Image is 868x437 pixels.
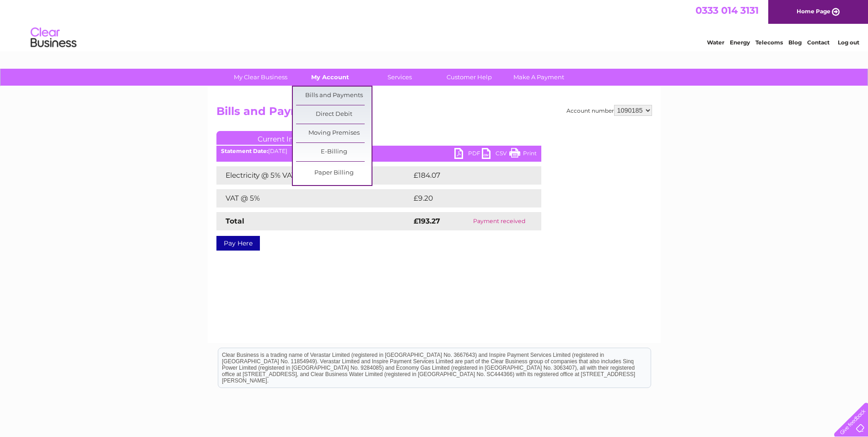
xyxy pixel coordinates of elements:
a: Customer Help [431,69,507,86]
a: Telecoms [755,39,783,46]
a: Contact [807,39,830,46]
strong: Total [226,217,244,225]
a: Direct Debit [296,105,372,124]
a: Print [509,148,537,161]
td: £9.20 [411,189,520,208]
div: Clear Business is a trading name of Verastar Limited (registered in [GEOGRAPHIC_DATA] No. 3667643... [218,5,651,44]
a: Services [362,69,437,86]
a: Log out [838,39,859,46]
div: [DATE] [216,148,541,154]
a: Bills and Payments [296,87,372,105]
td: £184.07 [411,166,525,185]
a: Paper Billing [296,164,372,182]
a: Energy [730,39,750,46]
div: Account number [566,105,652,116]
h2: Bills and Payments [216,105,652,122]
a: Pay Here [216,236,260,251]
a: Current Invoice [216,131,354,145]
b: Statement Date: [221,147,268,154]
a: E-Billing [296,143,372,161]
td: Electricity @ 5% VAT [216,166,411,185]
a: Moving Premises [296,124,372,142]
a: My Account [292,69,368,86]
td: VAT @ 5% [216,189,411,208]
td: Payment received [457,212,541,230]
strong: £193.27 [414,217,440,225]
a: Blog [788,39,802,46]
a: 0333 014 3131 [695,5,759,16]
a: CSV [482,148,509,161]
a: Water [707,39,724,46]
a: My Clear Business [223,69,298,86]
a: PDF [454,148,482,161]
img: logo.png [30,24,77,52]
a: Make A Payment [501,69,577,86]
